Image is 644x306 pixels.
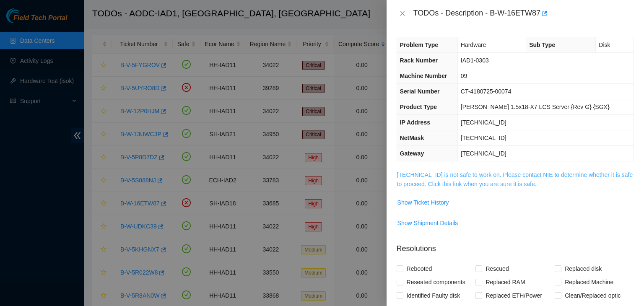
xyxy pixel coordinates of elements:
[400,41,439,48] span: Problem Type
[529,41,555,48] span: Sub Type
[461,41,486,48] span: Hardware
[461,73,467,79] span: 09
[482,262,512,275] span: Rescued
[397,218,458,228] span: Show Shipment Details
[397,10,408,18] button: Close
[397,216,459,230] button: Show Shipment Details
[397,236,634,254] p: Resolutions
[403,275,469,289] span: Reseated components
[403,262,436,275] span: Rebooted
[461,135,506,141] span: [TECHNICAL_ID]
[599,41,610,48] span: Disk
[461,88,512,95] span: CT-4180725-00074
[397,198,449,207] span: Show Ticket History
[482,275,528,289] span: Replaced RAM
[400,150,424,157] span: Gateway
[399,10,406,17] span: close
[461,150,506,157] span: [TECHNICAL_ID]
[400,104,437,110] span: Product Type
[403,289,464,302] span: Identified Faulty disk
[561,289,624,302] span: Clean/Replaced optic
[561,275,617,289] span: Replaced Machine
[400,88,440,95] span: Serial Number
[397,171,633,187] a: [TECHNICAL_ID] is not safe to work on. Please contact NIE to determine whether it is safe to proc...
[400,73,447,79] span: Machine Number
[413,7,634,20] div: TODOs - Description - B-W-16ETW87
[561,262,605,275] span: Replaced disk
[461,104,610,110] span: [PERSON_NAME] 1.5x18-X7 LCS Server {Rev G} {SGX}
[400,57,438,64] span: Rack Number
[400,135,424,141] span: NetMask
[397,196,449,209] button: Show Ticket History
[400,119,430,126] span: IP Address
[461,119,506,126] span: [TECHNICAL_ID]
[461,57,489,64] span: IAD1-0303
